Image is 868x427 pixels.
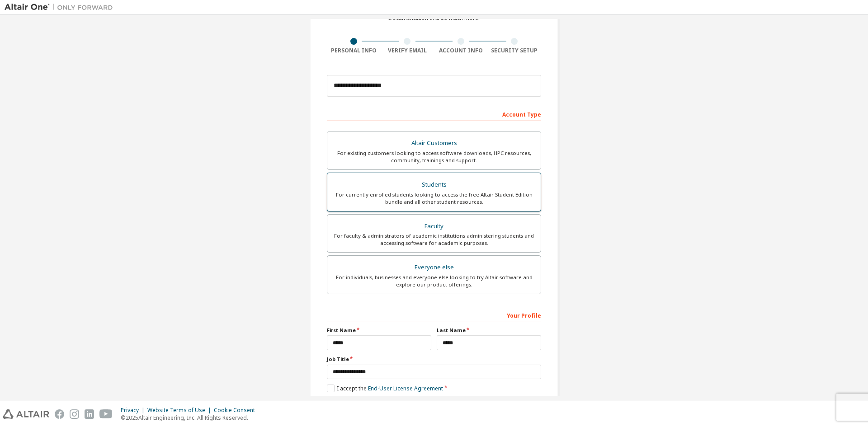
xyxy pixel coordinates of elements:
[333,178,535,191] div: Students
[333,232,535,247] div: For faculty & administrators of academic institutions administering students and accessing softwa...
[121,414,260,422] p: © 2025 Altair Engineering, Inc. All Rights Reserved.
[3,409,49,419] img: altair_logo.svg
[327,47,381,54] div: Personal Info
[99,409,113,419] img: youtube.svg
[333,137,535,150] div: Altair Customers
[327,327,431,334] label: First Name
[85,409,94,419] img: linkedin.svg
[488,47,542,54] div: Security Setup
[214,407,260,414] div: Cookie Consent
[55,409,64,419] img: facebook.svg
[333,261,535,274] div: Everyone else
[327,107,541,121] div: Account Type
[327,385,443,392] label: I accept the
[368,385,443,392] a: End-User License Agreement
[147,407,214,414] div: Website Terms of Use
[333,220,535,233] div: Faculty
[327,356,541,363] label: Job Title
[437,327,541,334] label: Last Name
[381,47,434,54] div: Verify Email
[333,191,535,206] div: For currently enrolled students looking to access the free Altair Student Edition bundle and all ...
[333,150,535,164] div: For existing customers looking to access software downloads, HPC resources, community, trainings ...
[333,274,535,288] div: For individuals, businesses and everyone else looking to try Altair software and explore our prod...
[121,407,147,414] div: Privacy
[70,409,79,419] img: instagram.svg
[5,3,118,12] img: Altair One
[327,308,541,322] div: Your Profile
[434,47,488,54] div: Account Info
